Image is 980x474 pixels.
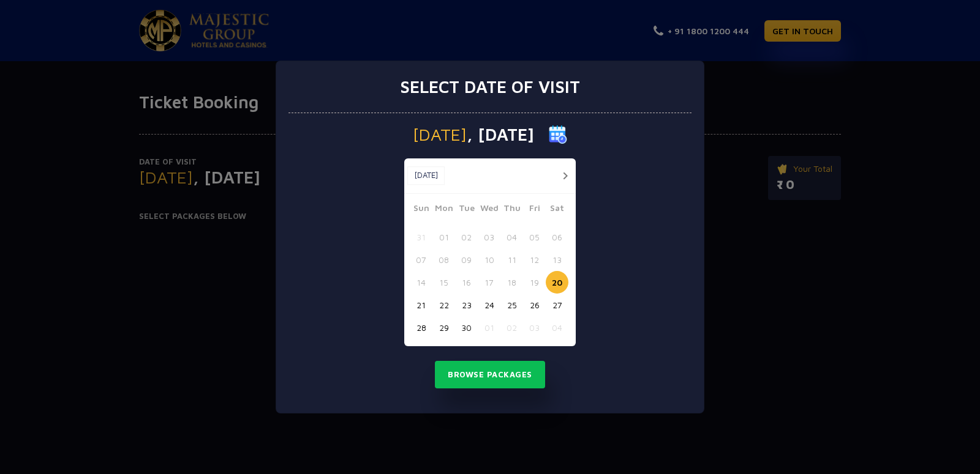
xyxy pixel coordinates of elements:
button: 25 [500,294,523,316]
button: 03 [478,226,500,248]
button: 04 [546,316,568,339]
button: 04 [500,226,523,248]
button: 09 [455,248,478,271]
button: 07 [410,248,432,271]
button: 16 [455,271,478,294]
span: [DATE] [413,126,467,143]
button: 02 [455,226,478,248]
img: calender icon [549,125,567,144]
span: Tue [455,201,478,218]
button: 11 [500,248,523,271]
button: 01 [432,226,455,248]
span: , [DATE] [467,126,534,143]
button: 24 [478,294,500,316]
button: 15 [432,271,455,294]
button: 14 [410,271,432,294]
button: 13 [546,248,568,271]
button: 17 [478,271,500,294]
button: 27 [546,294,568,316]
button: 03 [523,316,546,339]
button: 05 [523,226,546,248]
span: Mon [432,201,455,218]
h3: Select date of visit [400,76,580,97]
button: 08 [432,248,455,271]
button: 26 [523,294,546,316]
button: 01 [478,316,500,339]
span: Sun [410,201,432,218]
button: 10 [478,248,500,271]
button: 02 [500,316,523,339]
button: 28 [410,316,432,339]
button: 19 [523,271,546,294]
button: 18 [500,271,523,294]
button: [DATE] [407,166,445,185]
span: Sat [546,201,568,218]
button: 06 [546,226,568,248]
button: 23 [455,294,478,316]
button: 12 [523,248,546,271]
button: 22 [432,294,455,316]
button: 31 [410,226,432,248]
button: 21 [410,294,432,316]
button: Browse Packages [435,361,545,389]
span: Thu [500,201,523,218]
button: 20 [546,271,568,294]
span: Fri [523,201,546,218]
span: Wed [478,201,500,218]
button: 29 [432,316,455,339]
button: 30 [455,316,478,339]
